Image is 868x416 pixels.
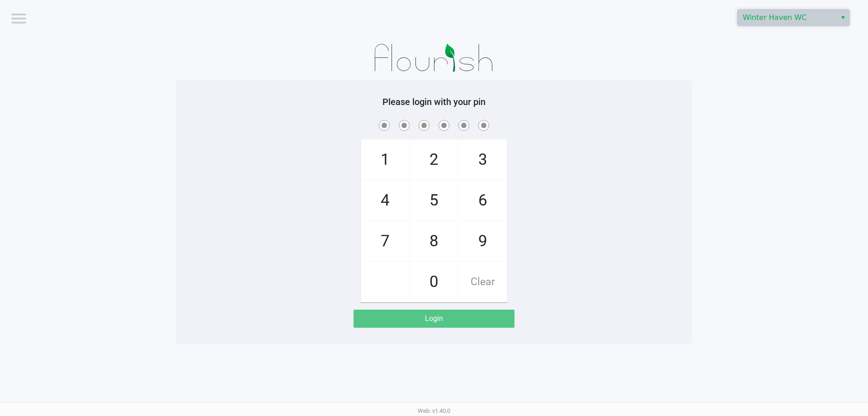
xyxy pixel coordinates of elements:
[410,181,458,220] span: 5
[459,262,507,302] span: Clear
[410,221,458,261] span: 8
[459,181,507,220] span: 6
[361,181,409,220] span: 4
[418,407,450,414] span: Web: v1.40.0
[361,140,409,180] span: 1
[183,96,685,107] h5: Please login with your pin
[410,140,458,180] span: 2
[459,140,507,180] span: 3
[743,12,831,23] span: Winter Haven WC
[459,221,507,261] span: 9
[836,10,849,26] button: Select
[361,221,409,261] span: 7
[410,262,458,302] span: 0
